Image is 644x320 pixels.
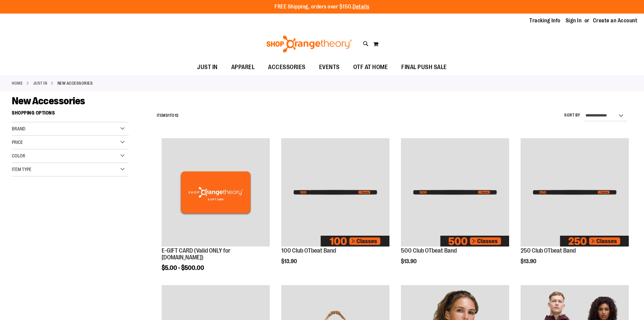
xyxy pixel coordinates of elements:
[12,95,85,107] span: New Accessories
[33,80,47,86] a: JUST IN
[281,138,389,248] a: Image of 100 Club OTbeat Band
[521,138,629,247] img: Image of 250 Club OTbeat Band
[319,60,340,75] span: EVENTS
[162,138,270,247] img: E-GIFT CARD (Valid ONLY for ShopOrangetheory.com)
[278,135,393,278] div: product
[57,80,93,86] strong: New Accessories
[529,17,560,24] a: Tracking Info
[401,138,509,248] a: Image of 500 Club OTbeat Band
[401,60,447,75] span: FINAL PUSH SALE
[401,247,457,254] a: 500 Club OTbeat Band
[517,135,632,278] div: product
[281,247,336,254] a: 100 Club OTbeat Band
[353,60,388,75] span: OTF AT HOME
[175,113,179,118] span: 13
[398,135,512,278] div: product
[231,60,255,75] span: APPAREL
[12,126,25,131] span: Brand
[347,60,395,75] a: OTF AT HOME
[157,110,179,121] h2: Items to
[566,17,582,24] a: Sign In
[353,4,369,10] a: Details
[312,60,347,75] a: EVENTS
[162,264,204,271] span: $5.00 - $500.00
[158,135,273,288] div: product
[268,60,306,75] span: ACCESSORIES
[521,247,576,254] a: 250 Club OTbeat Band
[281,138,389,247] img: Image of 100 Club OTbeat Band
[224,60,262,75] a: APPAREL
[564,112,580,118] label: Sort By
[401,138,509,247] img: Image of 500 Club OTbeat Band
[281,258,298,264] span: $13.90
[521,138,629,248] a: Image of 250 Club OTbeat Band
[12,80,23,86] a: Home
[521,258,537,264] span: $13.90
[12,107,129,122] strong: Shopping Options
[162,247,231,261] a: E-GIFT CARD (Valid ONLY for [DOMAIN_NAME])
[401,258,418,264] span: $13.90
[190,60,224,75] a: JUST IN
[275,3,369,11] p: FREE Shipping, orders over $150.
[395,60,454,75] a: FINAL PUSH SALE
[12,167,31,172] span: Item Type
[12,153,25,158] span: Color
[162,138,270,248] a: E-GIFT CARD (Valid ONLY for ShopOrangetheory.com)
[261,60,312,75] a: ACCESSORIES
[265,36,353,52] img: Shop Orangetheory
[168,113,170,118] span: 1
[197,60,218,75] span: JUST IN
[593,17,638,24] a: Create an Account
[12,140,23,145] span: Price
